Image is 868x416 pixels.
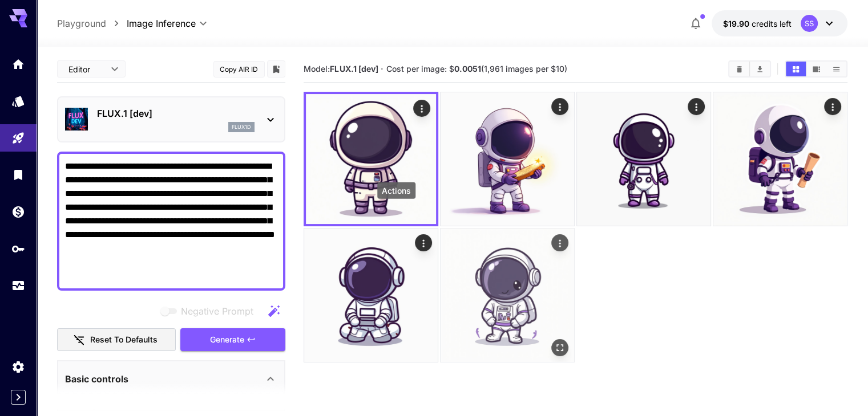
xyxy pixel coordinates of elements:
div: Actions [377,182,415,199]
p: · [381,62,383,76]
button: Show images in list view [826,62,846,76]
div: Home [11,57,25,71]
div: Settings [11,360,25,374]
img: Z [577,92,710,226]
span: Cost per image: $ (1,961 images per $10) [386,64,567,74]
span: Negative Prompt [181,304,253,318]
button: Add to library [271,62,281,76]
span: Generate [210,333,244,347]
div: Models [11,94,25,108]
div: Wallet [11,205,25,219]
span: credits left [752,19,792,28]
div: Actions [413,100,430,117]
div: Clear ImagesDownload All [728,60,771,78]
span: $19.90 [723,19,752,28]
div: SS [801,15,818,32]
button: Clear Images [729,62,749,76]
div: Open in fullscreen [551,338,568,356]
button: $19.8981SS [712,10,847,36]
span: Negative prompts are not compatible with the selected model. [158,304,263,318]
div: Basic controls [65,365,277,393]
img: Z [441,229,574,362]
a: Playground [57,17,106,30]
span: Editor [68,63,104,75]
p: FLUX.1 [dev] [97,107,255,120]
div: Actions [824,98,841,115]
button: Copy AIR ID [213,61,265,78]
button: Show images in video view [806,62,826,76]
button: Expand sidebar [11,390,26,405]
img: 2Q== [713,92,847,226]
button: Reset to defaults [57,328,176,352]
b: 0.0051 [454,64,481,74]
nav: breadcrumb [57,17,127,30]
div: Actions [688,98,705,115]
div: Actions [551,98,568,115]
span: Model: [304,64,378,74]
button: Show images in grid view [786,62,806,76]
b: FLUX.1 [dev] [330,64,378,74]
img: Z [304,229,438,362]
button: Download All [750,62,770,76]
img: 2Q== [306,94,436,224]
p: flux1d [232,123,251,131]
button: Generate [180,328,285,352]
div: $19.8981 [723,18,792,30]
span: Image Inference [127,17,196,30]
div: Show images in grid viewShow images in video viewShow images in list view [785,60,847,78]
div: FLUX.1 [dev]flux1d [65,102,277,137]
div: Usage [11,279,25,293]
div: Actions [551,234,568,251]
div: Playground [11,131,25,145]
img: 2Q== [441,92,574,226]
p: Basic controls [65,372,128,386]
div: API Keys [11,242,25,256]
div: Actions [415,234,432,251]
div: Library [11,168,25,182]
